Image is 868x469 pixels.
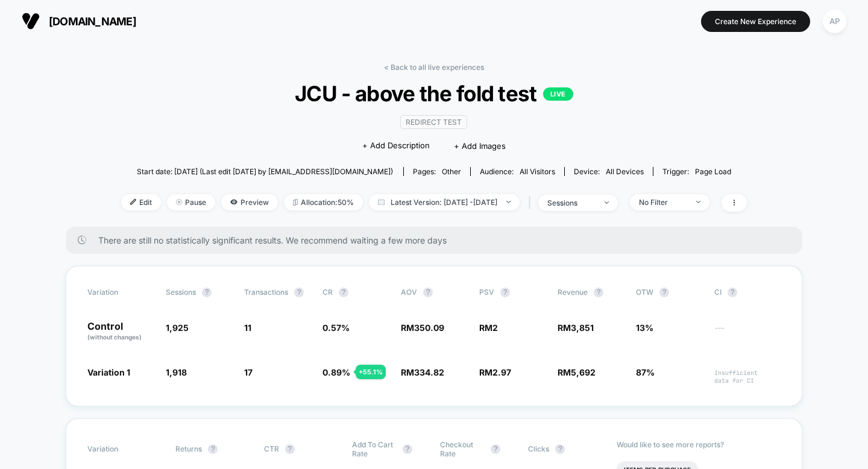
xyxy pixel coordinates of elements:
button: ? [423,288,433,297]
span: Start date: [DATE] (Last edit [DATE] by [EMAIL_ADDRESS][DOMAIN_NAME]) [137,167,393,176]
button: [DOMAIN_NAME] [18,11,140,31]
span: Checkout Rate [440,440,485,458]
span: Variation 1 [87,367,130,377]
span: Variation [87,440,154,458]
span: 2.97 [492,367,511,377]
span: AOV [401,288,417,297]
span: [DOMAIN_NAME] [49,15,136,28]
span: 13% [636,323,653,333]
span: Returns [175,444,202,453]
span: 0.57 % [322,323,350,333]
img: end [605,201,609,204]
div: Pages: [413,167,461,176]
span: There are still no statistically significant results. We recommend waiting a few more days [98,235,778,245]
img: end [506,201,511,203]
span: RM [479,323,498,333]
span: 5,692 [571,367,596,377]
span: + Add Description [362,140,430,152]
span: Insufficient data for CI [714,369,781,385]
span: Revenue [558,288,588,297]
span: CI [714,288,781,297]
span: 1,925 [166,323,189,333]
span: Sessions [166,288,196,297]
p: LIVE [543,87,573,101]
button: ? [491,444,500,454]
button: ? [659,288,669,297]
div: sessions [547,198,596,207]
span: 1,918 [166,367,187,377]
img: end [696,201,700,203]
p: Control [87,321,154,342]
div: + 55.1 % [356,365,386,379]
span: 2 [492,323,498,333]
button: Create New Experience [701,11,810,32]
div: Trigger: [662,167,731,176]
span: Preview [221,194,278,210]
button: ? [594,288,603,297]
span: RM [479,367,511,377]
span: + Add Images [454,141,506,151]
span: --- [714,324,781,342]
div: Audience: [480,167,555,176]
span: CR [322,288,333,297]
button: AP [819,9,850,34]
span: 11 [244,323,251,333]
span: 3,851 [571,323,594,333]
button: ? [555,444,565,454]
span: 87% [636,367,655,377]
img: edit [130,199,136,205]
span: Edit [121,194,161,210]
button: ? [202,288,212,297]
img: rebalance [293,199,298,206]
button: ? [500,288,510,297]
span: (without changes) [87,333,142,341]
span: Allocation: 50% [284,194,363,210]
span: Clicks [528,444,549,453]
img: end [176,199,182,205]
span: Transactions [244,288,288,297]
button: ? [285,444,295,454]
span: 0.89 % [322,367,350,377]
span: RM [558,367,596,377]
span: Add To Cart Rate [352,440,397,458]
span: Device: [564,167,653,176]
p: Would like to see more reports? [617,440,781,449]
span: RM [401,323,444,333]
span: RM [558,323,594,333]
span: all devices [606,167,644,176]
img: calendar [378,199,385,205]
div: No Filter [639,198,687,207]
img: Visually logo [22,12,40,30]
button: ? [294,288,304,297]
span: JCU - above the fold test [153,81,715,106]
button: ? [208,444,218,454]
span: 350.09 [414,323,444,333]
span: | [526,194,538,212]
div: AP [823,10,846,33]
span: CTR [264,444,279,453]
span: Latest Version: [DATE] - [DATE] [369,194,520,210]
button: ? [403,444,412,454]
span: Redirect Test [400,115,467,129]
span: PSV [479,288,494,297]
a: < Back to all live experiences [384,63,484,72]
span: Pause [167,194,215,210]
span: All Visitors [520,167,555,176]
span: other [442,167,461,176]
span: OTW [636,288,702,297]
span: Variation [87,288,154,297]
span: 334.82 [414,367,444,377]
span: Page Load [695,167,731,176]
span: RM [401,367,444,377]
span: 17 [244,367,253,377]
button: ? [728,288,737,297]
button: ? [339,288,348,297]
